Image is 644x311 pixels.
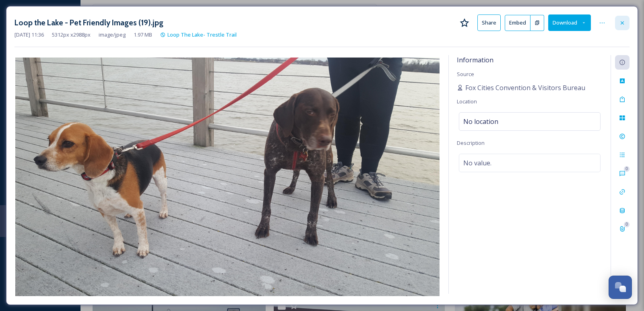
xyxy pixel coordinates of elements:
span: Location [457,98,477,105]
span: 5312 px x 2988 px [52,31,91,39]
button: Embed [505,15,530,31]
span: No value. [463,158,491,168]
span: Source [457,70,474,78]
span: Loop The Lake- Trestle Trail [167,31,237,38]
button: Download [548,14,591,31]
span: image/jpeg [99,31,126,39]
span: 1.97 MB [134,31,152,39]
div: 0 [624,222,630,227]
button: Open Chat [609,276,632,299]
span: No location [463,117,498,126]
span: [DATE] 11:36 [14,31,44,39]
div: 0 [624,166,630,172]
span: Information [457,56,493,64]
span: Description [457,139,485,146]
span: Fox Cities Convention & Visitors Bureau [465,83,585,93]
h3: Loop the Lake - Pet Friendly Images (19).jpg [14,17,163,29]
button: Share [477,14,501,31]
img: 3856-wl-BJRHNR2I3CHA0B90HMCDTMKS0C.jpg [14,58,440,296]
